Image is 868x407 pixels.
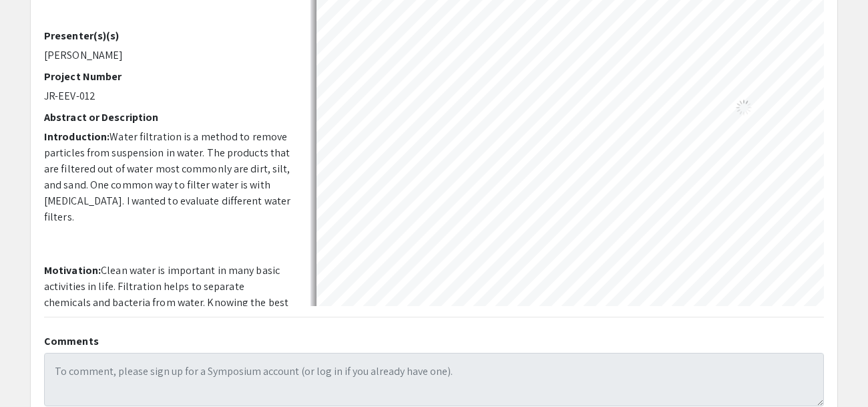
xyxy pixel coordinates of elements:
[44,29,290,42] h2: Presenter(s)(s)
[44,111,290,124] h2: Abstract or Description
[44,129,290,225] p: Water filtration is a method to remove particles from suspension in water. The products that are ...
[44,263,101,277] strong: Motivation:
[44,47,290,63] p: [PERSON_NAME]
[811,347,858,397] iframe: Chat
[44,130,110,144] strong: Introduction:
[44,335,824,348] h2: Comments
[44,263,290,327] p: Clean water is important in many basic activities in life. Filtration helps to separate chemicals...
[44,70,290,83] h2: Project Number
[44,88,290,104] p: JR-EEV-012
